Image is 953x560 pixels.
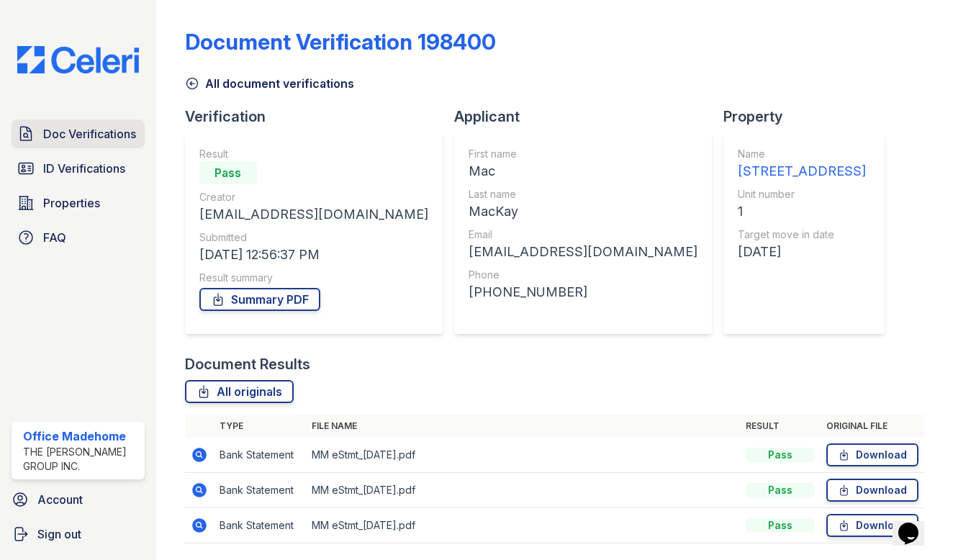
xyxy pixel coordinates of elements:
div: Pass [746,483,815,497]
a: Download [826,443,918,466]
div: Pass [199,161,257,184]
a: Summary PDF [199,288,320,311]
a: Properties [12,189,145,217]
div: [STREET_ADDRESS] [738,161,866,181]
div: Result summary [199,271,428,285]
div: Name [738,147,866,161]
div: Target move in date [738,227,866,242]
div: Creator [199,190,428,204]
th: File name [306,415,741,438]
a: Account [6,485,150,514]
div: Unit number [738,187,866,202]
div: Email [469,227,697,242]
div: Result [199,147,428,161]
div: Office Madehome [23,428,139,445]
a: All originals [185,380,294,403]
iframe: chat widget [893,502,939,546]
div: Property [723,107,896,127]
td: Bank Statement [214,508,306,543]
span: Properties [43,194,100,212]
span: Doc Verifications [43,125,136,143]
div: Verification [185,107,454,127]
span: FAQ [43,229,66,246]
a: Download [826,514,918,537]
td: Bank Statement [214,438,306,473]
div: [DATE] 12:56:37 PM [199,245,428,265]
a: Doc Verifications [12,119,145,148]
div: Document Verification 198400 [185,29,496,55]
td: Bank Statement [214,473,306,508]
a: FAQ [12,223,145,252]
div: Mac [469,161,697,181]
div: MacKay [469,202,697,222]
span: ID Verifications [43,160,125,177]
td: MM eStmt_[DATE].pdf [306,473,741,508]
div: Submitted [199,230,428,245]
div: Applicant [454,107,723,127]
div: [DATE] [738,242,866,262]
div: First name [469,147,697,161]
a: All document verifications [185,75,354,92]
div: 1 [738,202,866,222]
div: Pass [746,518,815,533]
td: MM eStmt_[DATE].pdf [306,508,741,543]
a: Download [826,479,918,502]
th: Type [214,415,306,438]
div: Phone [469,268,697,282]
a: Sign out [6,520,150,548]
div: [PHONE_NUMBER] [469,282,697,302]
div: The [PERSON_NAME] Group Inc. [23,445,139,474]
a: Name [STREET_ADDRESS] [738,147,866,181]
span: Account [37,491,83,508]
div: Document Results [185,354,310,374]
th: Original file [821,415,924,438]
div: [EMAIL_ADDRESS][DOMAIN_NAME] [469,242,697,262]
span: Sign out [37,525,81,543]
div: Pass [746,448,815,462]
th: Result [740,415,821,438]
div: Last name [469,187,697,202]
img: CE_Logo_Blue-a8612792a0a2168367f1c8372b55b34899dd931a85d93a1a3d3e32e68fde9ad4.png [6,46,150,73]
a: ID Verifications [12,154,145,183]
td: MM eStmt_[DATE].pdf [306,438,741,473]
div: [EMAIL_ADDRESS][DOMAIN_NAME] [199,204,428,225]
